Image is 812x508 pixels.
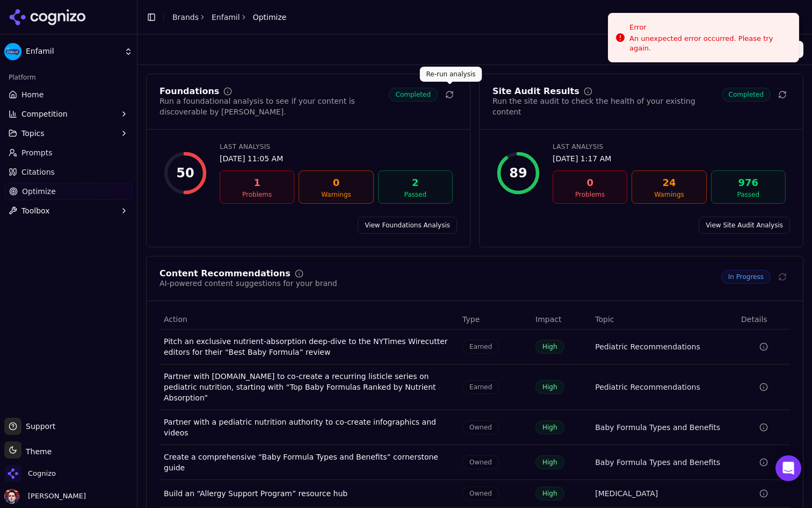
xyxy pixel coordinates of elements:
[224,190,289,199] div: Problems
[4,125,133,142] button: Topics
[160,310,790,507] div: Data table
[535,486,564,500] span: High
[462,486,499,500] span: Owned
[164,417,454,438] div: Partner with a pediatric nutrition authority to co-create infographics and videos
[164,314,454,325] div: Action
[220,142,453,151] div: Last Analysis
[22,186,56,197] span: Optimize
[21,167,55,177] span: Citations
[172,13,199,22] a: Brands
[492,87,579,96] div: Site Audit Results
[164,371,454,403] div: Partner with [DOMAIN_NAME] to co-create a recurring listicle series on pediatric nutrition, start...
[21,128,45,139] span: Topics
[462,314,527,325] div: Type
[462,340,499,354] span: Earned
[595,382,700,392] a: Pediatric Recommendations
[629,22,790,33] div: Error
[164,336,454,357] div: Pitch an exclusive nutrient-absorption deep-dive to the NYTimes Wirecutter editors for their “Bes...
[4,105,133,123] button: Competition
[4,489,86,504] button: Open user button
[4,69,133,86] div: Platform
[26,47,120,56] span: Enfamil
[21,205,50,216] span: Toolbox
[716,190,781,199] div: Passed
[509,164,527,182] div: 89
[535,420,564,434] span: High
[595,457,720,468] a: Baby Formula Types and Benefits
[775,455,801,481] div: Open Intercom Messenger
[21,89,44,100] span: Home
[383,175,448,190] div: 2
[224,175,289,190] div: 1
[741,314,786,325] div: Details
[4,144,133,161] a: Prompts
[636,190,701,199] div: Warnings
[462,420,499,434] span: Owned
[4,202,133,219] button: Toolbox
[535,455,564,469] span: High
[4,465,21,482] img: Cognizo
[4,86,133,103] a: Home
[4,465,56,482] button: Open organization switcher
[557,175,622,190] div: 0
[389,88,438,102] span: Completed
[595,341,700,352] a: Pediatric Recommendations
[595,314,733,325] div: Topic
[462,455,499,469] span: Owned
[4,163,133,181] a: Citations
[383,190,448,199] div: Passed
[722,88,771,102] span: Completed
[21,447,52,456] span: Theme
[21,109,68,119] span: Competition
[164,452,454,473] div: Create a comprehensive “Baby Formula Types and Benefits” cornerstone guide
[28,469,56,478] span: Cognizo
[4,43,21,60] img: Enfamil
[721,270,771,284] span: In Progress
[253,12,287,23] span: Optimize
[462,380,499,394] span: Earned
[553,153,786,164] div: [DATE] 1:17 AM
[629,34,790,53] div: An unexpected error occurred. Please try again.
[716,175,781,190] div: 976
[164,488,454,499] div: Build an “Allergy Support Program” resource hub
[160,278,337,289] div: AI-powered content suggestions for your brand
[24,491,86,501] span: [PERSON_NAME]
[535,340,564,354] span: High
[535,380,564,394] span: High
[172,12,286,23] nav: breadcrumb
[21,147,53,158] span: Prompts
[220,153,453,164] div: [DATE] 11:05 AM
[699,217,790,234] a: View Site Audit Analysis
[426,70,476,78] p: Re-run analysis
[595,422,720,433] a: Baby Formula Types and Benefits
[176,164,194,182] div: 50
[358,217,457,234] a: View Foundations Analysis
[160,87,219,96] div: Foundations
[595,488,658,499] a: [MEDICAL_DATA]
[303,190,368,199] div: Warnings
[553,142,786,151] div: Last Analysis
[160,96,389,117] div: Run a foundational analysis to see if your content is discoverable by [PERSON_NAME].
[303,175,368,190] div: 0
[492,96,722,117] div: Run the site audit to check the health of your existing content
[636,175,701,190] div: 24
[4,489,19,504] img: Deniz Ozcan
[4,183,133,200] a: Optimize
[212,12,240,23] a: Enfamil
[535,314,586,325] div: Impact
[21,421,55,432] span: Support
[557,190,622,199] div: Problems
[160,269,291,278] div: Content Recommendations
